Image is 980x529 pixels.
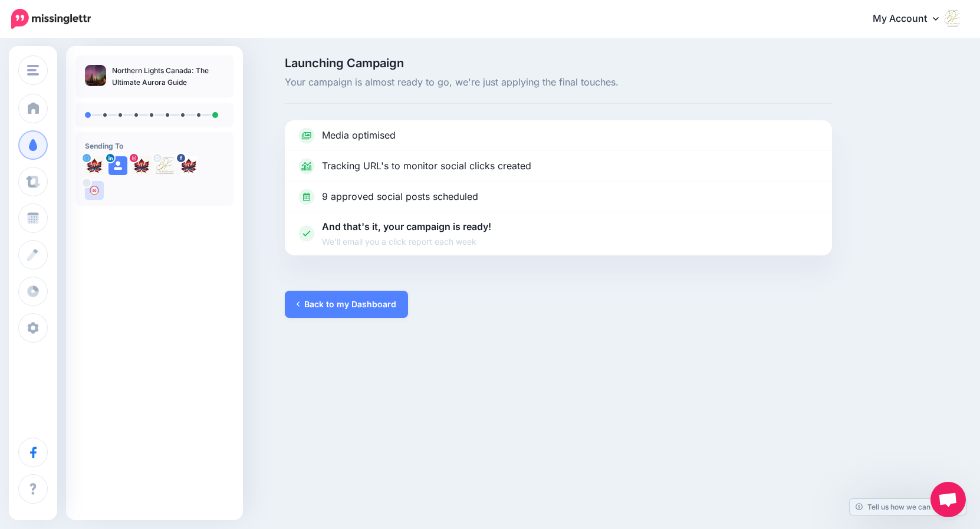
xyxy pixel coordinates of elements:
[930,482,966,517] a: Open chat
[861,5,962,34] a: My Account
[85,181,104,200] img: user_default_image.png
[285,75,832,90] span: Your campaign is almost ready to go, we're just applying the final touches.
[112,65,224,88] p: Northern Lights Canada: The Ultimate Aurora Guide
[85,142,224,150] h4: Sending To
[27,65,39,75] img: menu.png
[156,156,175,175] img: ACg8ocKXglD1UdKIND7T9cqoYhgOHZX6OprPRzWXjI4JL-RgvHDfq0QeCws96-c-89283.png
[11,9,91,29] img: Missinglettr
[85,156,104,175] img: _qdn3WdC-89374.png
[322,219,491,248] p: And that's it, your campaign is ready!
[85,65,106,86] img: e786e332f2934589e4292549345b6cd9_thumb.jpg
[322,235,491,248] span: We'll email you a click report each week
[285,291,408,318] a: Back to my Dashboard
[285,57,832,69] span: Launching Campaign
[179,156,198,175] img: 514363325_10235939477254664_6167882972978655846_n-bsa154323.jpg
[850,499,966,515] a: Tell us how we can improve
[322,189,478,205] p: 9 approved social posts scheduled
[322,128,396,143] p: Media optimised
[322,159,531,174] p: Tracking URL's to monitor social clicks created
[132,156,151,175] img: 503404033_17845839114509618_9033874458202905037_n-bsa154643.jpg
[108,156,127,175] img: user_default_image.png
